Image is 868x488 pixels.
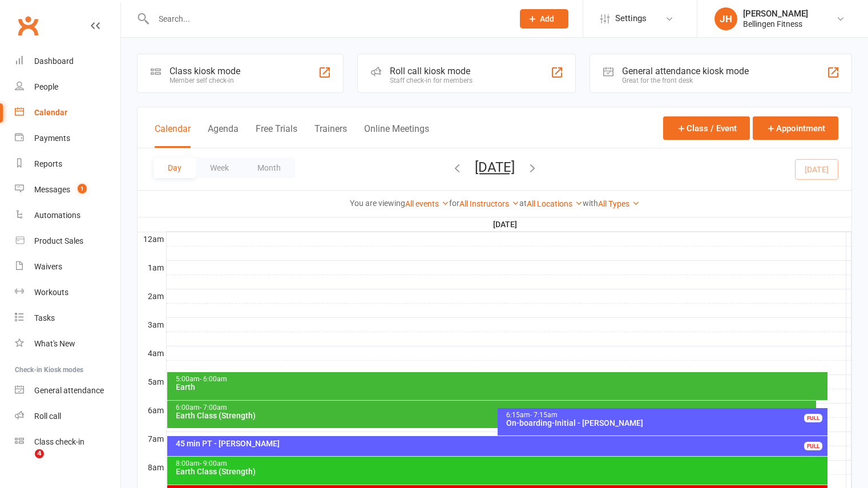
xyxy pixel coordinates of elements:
[175,467,825,475] div: Earth Class (Strength)
[150,11,505,27] input: Search...
[34,211,80,220] div: Automations
[622,66,749,76] div: General attendance kiosk mode
[350,199,405,208] strong: You are viewing
[15,254,120,280] a: Waivers
[15,203,120,228] a: Automations
[169,76,240,84] div: Member self check-in
[175,383,825,391] div: Earth
[34,159,62,168] div: Reports
[200,404,227,412] span: - 7:00am
[34,313,55,322] div: Tasks
[583,199,598,208] strong: with
[34,386,104,395] div: General attendance
[34,236,83,245] div: Product Sales
[743,19,808,29] div: Bellingen Fitness
[15,74,120,100] a: People
[138,289,166,303] th: 2am
[138,374,166,389] th: 5am
[138,346,166,360] th: 4am
[15,305,120,331] a: Tasks
[256,123,297,148] button: Free Trials
[540,14,554,23] span: Add
[169,66,240,76] div: Class kiosk mode
[138,403,166,417] th: 6am
[34,82,58,91] div: People
[15,404,120,429] a: Roll call
[196,158,243,178] button: Week
[208,123,239,148] button: Agenda
[200,459,227,467] span: - 9:00am
[15,126,120,151] a: Payments
[34,185,70,194] div: Messages
[138,317,166,332] th: 3am
[154,158,196,178] button: Day
[449,199,459,208] strong: for
[155,123,191,148] button: Calendar
[138,431,166,446] th: 7am
[663,116,750,140] button: Class / Event
[615,6,647,31] span: Settings
[753,116,838,140] button: Appointment
[15,177,120,203] a: Messages 1
[506,419,826,427] div: On-boarding-Initial - [PERSON_NAME]
[622,76,749,84] div: Great for the front desk
[78,184,87,193] span: 1
[34,262,62,271] div: Waivers
[743,9,808,19] div: [PERSON_NAME]
[405,199,449,208] a: All events
[530,411,558,419] span: - 7:15am
[138,460,166,474] th: 8am
[15,280,120,305] a: Workouts
[243,158,295,178] button: Month
[519,199,527,208] strong: at
[34,412,61,421] div: Roll call
[598,199,640,208] a: All Types
[34,108,67,117] div: Calendar
[34,134,70,143] div: Payments
[390,76,473,84] div: Staff check-in for members
[138,232,166,246] th: 12am
[175,412,814,420] div: Earth Class (Strength)
[314,123,347,148] button: Trainers
[364,123,429,148] button: Online Meetings
[175,439,825,447] div: 45 min PT - [PERSON_NAME]
[15,429,120,455] a: Class kiosk mode
[459,199,519,208] a: All Instructors
[15,378,120,404] a: General attendance kiosk mode
[34,339,75,348] div: What's New
[138,260,166,275] th: 1am
[390,66,473,76] div: Roll call kiosk mode
[804,442,822,450] div: FULL
[175,376,825,383] div: 5:00am
[520,9,568,29] button: Add
[34,57,74,66] div: Dashboard
[175,460,825,467] div: 8:00am
[34,288,68,297] div: Workouts
[15,100,120,126] a: Calendar
[200,375,227,383] span: - 6:00am
[714,7,737,30] div: JH
[14,11,42,40] a: Clubworx
[175,404,814,412] div: 6:00am
[34,437,84,446] div: Class check-in
[35,449,44,458] span: 4
[166,217,846,232] th: [DATE]
[15,228,120,254] a: Product Sales
[506,412,826,419] div: 6:15am
[11,449,39,477] iframe: Intercom live chat
[15,331,120,357] a: What's New
[15,151,120,177] a: Reports
[527,199,583,208] a: All Locations
[804,414,822,422] div: FULL
[475,159,515,175] button: [DATE]
[15,49,120,74] a: Dashboard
